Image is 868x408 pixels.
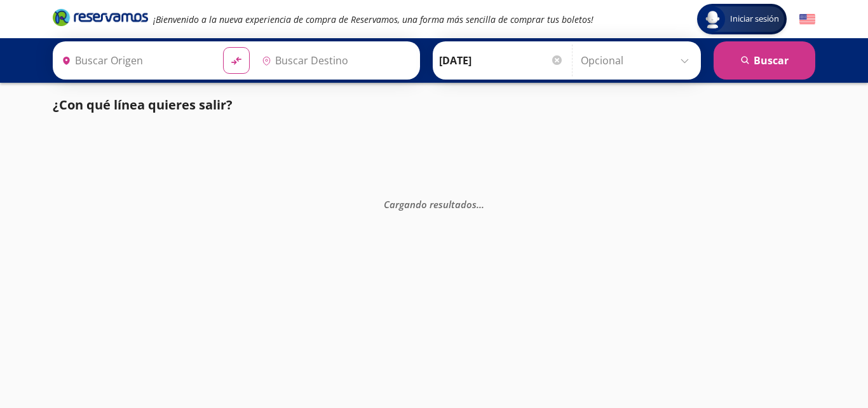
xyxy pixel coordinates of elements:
input: Buscar Destino [257,45,413,76]
button: Buscar [714,41,815,80]
input: Opcional [581,45,695,76]
em: ¡Bienvenido a la nueva experiencia de compra de Reservamos, una forma más sencilla de comprar tus... [153,13,593,25]
span: . [482,197,484,210]
a: Brand Logo [53,8,148,31]
input: Elegir Fecha [439,45,564,76]
input: Buscar Origen [57,45,213,76]
p: ¿Con qué línea quieres salir? [53,95,233,115]
span: Iniciar sesión [725,13,784,25]
i: Brand Logo [53,8,148,27]
span: . [477,197,479,210]
button: English [799,11,815,27]
span: . [479,197,482,210]
em: Cargando resultados [384,197,484,210]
